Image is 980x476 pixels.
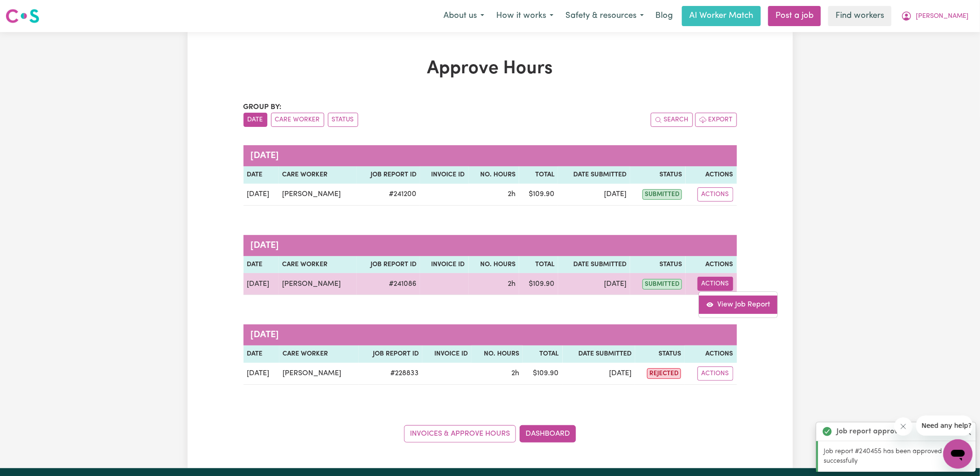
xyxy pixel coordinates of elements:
[359,363,422,385] td: # 228833
[244,345,279,363] th: Date
[279,273,357,295] td: [PERSON_NAME]
[698,277,733,291] button: Actions
[895,6,974,26] button: My Account
[828,6,891,26] a: Find workers
[698,291,778,318] div: Actions
[279,184,357,206] td: [PERSON_NAME]
[686,166,737,184] th: Actions
[650,6,678,26] a: Blog
[559,6,650,26] button: Safety & resources
[523,363,563,385] td: $ 109.90
[279,166,357,184] th: Care worker
[271,113,324,127] button: sort invoices by care worker
[558,184,630,206] td: [DATE]
[642,279,682,290] span: submitted
[328,113,358,127] button: sort invoices by paid status
[824,447,970,466] p: Job report #240455 has been approved successfully
[357,256,420,274] th: Job Report ID
[695,113,737,127] button: Export
[520,425,576,443] a: Dashboard
[642,189,682,200] span: submitted
[563,345,636,363] th: Date Submitted
[279,256,357,274] th: Care worker
[420,256,469,274] th: Invoice ID
[698,187,733,202] button: Actions
[357,166,420,184] th: Job Report ID
[244,166,279,184] th: Date
[630,256,686,274] th: Status
[244,256,279,274] th: Date
[836,426,907,437] strong: Job report approved
[357,273,420,295] td: # 241086
[686,256,737,274] th: Actions
[437,6,490,26] button: About us
[519,184,558,206] td: $ 109.90
[244,273,279,295] td: [DATE]
[916,11,969,22] span: [PERSON_NAME]
[279,363,359,385] td: [PERSON_NAME]
[519,166,558,184] th: Total
[558,166,630,184] th: Date Submitted
[244,235,737,256] caption: [DATE]
[469,166,519,184] th: No. Hours
[916,416,973,436] iframe: Message from company
[651,113,693,127] button: Search
[471,345,523,363] th: No. Hours
[943,439,973,469] iframe: Button to launch messaging window
[508,280,515,288] span: 2 hours
[244,104,282,111] span: Group by:
[698,367,733,381] button: Actions
[508,191,515,198] span: 2 hours
[6,5,39,27] a: Careseekers logo
[490,6,559,26] button: How it works
[469,256,519,274] th: No. Hours
[244,58,737,80] h1: Approve Hours
[244,363,279,385] td: [DATE]
[558,256,630,274] th: Date Submitted
[699,295,777,314] a: View job report 241086
[558,273,630,295] td: [DATE]
[244,184,279,206] td: [DATE]
[6,8,39,24] img: Careseekers logo
[359,345,422,363] th: Job Report ID
[523,345,563,363] th: Total
[635,345,685,363] th: Status
[894,417,913,436] iframe: Close message
[244,145,737,166] caption: [DATE]
[685,345,736,363] th: Actions
[563,363,636,385] td: [DATE]
[244,113,267,127] button: sort invoices by date
[630,166,686,184] th: Status
[647,368,681,379] span: rejected
[768,6,821,26] a: Post a job
[279,345,359,363] th: Care worker
[422,345,471,363] th: Invoice ID
[682,6,761,26] a: AI Worker Match
[511,370,519,377] span: 2 hours
[420,166,469,184] th: Invoice ID
[519,273,558,295] td: $ 109.90
[519,256,558,274] th: Total
[244,324,737,345] caption: [DATE]
[404,425,516,443] a: Invoices & Approve Hours
[357,184,420,206] td: # 241200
